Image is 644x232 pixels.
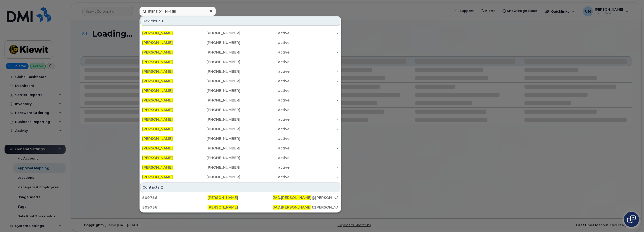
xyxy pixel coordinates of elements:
div: active [240,31,289,36]
span: [PERSON_NAME] [208,205,238,210]
div: active [240,40,289,45]
div: - [289,146,339,151]
span: [PERSON_NAME] [142,136,173,141]
a: [PERSON_NAME][PHONE_NUMBER]active- [140,38,340,47]
span: 39 [158,18,163,23]
div: active [240,69,289,74]
span: [PERSON_NAME] [142,88,173,93]
div: - [289,155,339,160]
span: [PERSON_NAME] [142,108,173,112]
div: [PHONE_NUMBER] [191,146,241,151]
a: [PERSON_NAME][PHONE_NUMBER]active- [140,144,340,153]
div: active [240,50,289,55]
div: - [289,31,339,36]
span: [PERSON_NAME] [281,205,311,210]
div: active [240,165,289,170]
span: [PERSON_NAME] [142,146,173,150]
div: active [240,136,289,141]
div: - [289,126,339,132]
div: - [289,59,339,64]
span: [PERSON_NAME] [142,127,173,131]
div: Contacts [140,183,340,192]
div: [PHONE_NUMBER] [191,155,241,160]
div: . @[PERSON_NAME][DOMAIN_NAME] [273,205,338,210]
a: [PERSON_NAME][PHONE_NUMBER]active- [140,172,340,182]
span: [PERSON_NAME] [142,156,173,160]
div: [PHONE_NUMBER] [191,79,241,84]
div: active [240,79,289,84]
div: [PHONE_NUMBER] [191,98,241,103]
span: [PERSON_NAME] [142,31,173,35]
div: - [289,174,339,179]
div: active [240,107,289,112]
div: . @[PERSON_NAME][DOMAIN_NAME] [273,195,338,200]
div: [PHONE_NUMBER] [191,136,241,141]
span: [PERSON_NAME] [142,50,173,55]
a: [PERSON_NAME][PHONE_NUMBER]active- [140,48,340,57]
span: [PERSON_NAME] [142,69,173,74]
div: active [240,98,289,103]
span: [PERSON_NAME] [208,195,238,200]
a: [PERSON_NAME][PHONE_NUMBER]active- [140,105,340,114]
span: [PERSON_NAME] [281,195,311,200]
div: - [289,107,339,112]
a: [PERSON_NAME][PHONE_NUMBER]active- [140,163,340,172]
div: - [289,40,339,45]
div: active [240,126,289,132]
div: - [289,50,339,55]
span: [PERSON_NAME] [142,60,173,64]
div: 509756 [142,205,208,210]
div: - [289,79,339,84]
div: [PHONE_NUMBER] [191,174,241,179]
div: active [240,146,289,151]
a: 509756[PERSON_NAME]JAD.[PERSON_NAME]@[PERSON_NAME][DOMAIN_NAME] [140,203,340,212]
span: 2 [161,185,163,190]
a: 509756[PERSON_NAME]JAD.[PERSON_NAME]@[PERSON_NAME][DOMAIN_NAME] [140,193,340,202]
div: - [289,117,339,122]
div: active [240,155,289,160]
div: [PHONE_NUMBER] [191,117,241,122]
a: [PERSON_NAME][PHONE_NUMBER]active- [140,57,340,66]
a: [PERSON_NAME][PHONE_NUMBER]active- [140,67,340,76]
span: [PERSON_NAME] [142,40,173,45]
div: [PHONE_NUMBER] [191,40,241,45]
span: [PERSON_NAME] [142,117,173,122]
div: - [289,165,339,170]
div: - [289,69,339,74]
div: [PHONE_NUMBER] [191,59,241,64]
div: 509756 [142,195,208,200]
div: active [240,117,289,122]
div: - [289,98,339,103]
div: [PHONE_NUMBER] [191,31,241,36]
div: [PHONE_NUMBER] [191,69,241,74]
a: [PERSON_NAME][PHONE_NUMBER]active- [140,134,340,143]
a: [PERSON_NAME][PHONE_NUMBER]active- [140,86,340,95]
div: - [289,88,339,93]
div: active [240,59,289,64]
a: [PERSON_NAME][PHONE_NUMBER]active- [140,124,340,134]
span: JAD [273,205,280,210]
span: [PERSON_NAME] [142,79,173,83]
div: [PHONE_NUMBER] [191,126,241,132]
div: [PHONE_NUMBER] [191,107,241,112]
div: Devices [140,16,340,26]
a: [PERSON_NAME][PHONE_NUMBER]active- [140,76,340,86]
div: - [289,136,339,141]
div: active [240,174,289,179]
img: Open chat [627,215,636,223]
div: [PHONE_NUMBER] [191,165,241,170]
span: [PERSON_NAME] [142,98,173,102]
span: JAD [273,195,280,200]
a: [PERSON_NAME][PHONE_NUMBER]active- [140,96,340,105]
span: [PERSON_NAME] [142,165,173,170]
a: [PERSON_NAME][PHONE_NUMBER]active- [140,29,340,38]
a: [PERSON_NAME][PHONE_NUMBER]active- [140,153,340,162]
div: [PHONE_NUMBER] [191,50,241,55]
div: active [240,88,289,93]
span: [PERSON_NAME] [142,175,173,179]
a: [PERSON_NAME][PHONE_NUMBER]active- [140,115,340,124]
div: [PHONE_NUMBER] [191,88,241,93]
